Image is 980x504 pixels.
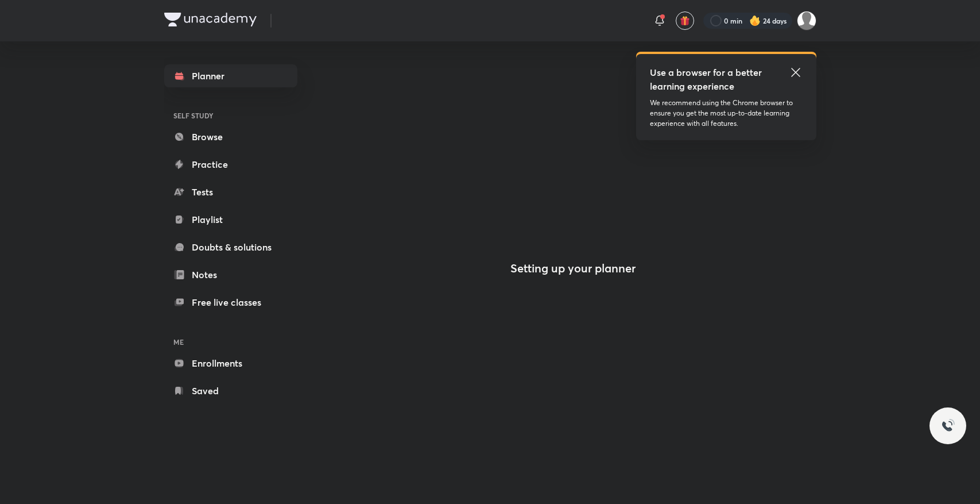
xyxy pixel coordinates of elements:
[164,153,297,176] a: Practice
[797,11,816,30] img: Sakshi Nath
[164,332,297,352] h6: ME
[164,125,297,148] a: Browse
[650,66,764,93] h5: Use a browser for a better learning experience
[676,11,694,30] button: avatar
[510,261,636,275] h4: Setting up your planner
[650,98,803,129] p: We recommend using the Chrome browser to ensure you get the most up-to-date learning experience w...
[164,208,297,231] a: Playlist
[164,291,297,314] a: Free live classes
[680,16,690,26] img: avatar
[164,64,297,87] a: Planner
[164,263,297,286] a: Notes
[941,419,955,433] img: ttu
[164,379,297,402] a: Saved
[164,13,257,29] a: Company Logo
[749,15,761,26] img: streak
[164,106,297,125] h6: SELF STUDY
[164,352,297,375] a: Enrollments
[164,236,297,259] a: Doubts & solutions
[164,13,257,26] img: Company Logo
[164,180,297,203] a: Tests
